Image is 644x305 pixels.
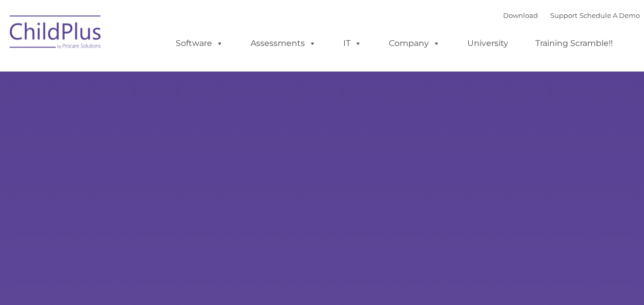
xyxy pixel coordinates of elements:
[333,33,372,54] a: IT
[240,33,326,54] a: Assessments
[379,33,450,54] a: Company
[503,11,538,19] a: Download
[457,33,518,54] a: University
[165,33,234,54] a: Software
[525,33,623,54] a: Training Scramble!!
[503,11,640,19] font: |
[5,8,107,59] img: ChildPlus by Procare Solutions
[550,11,577,19] a: Support
[579,11,640,19] a: Schedule A Demo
